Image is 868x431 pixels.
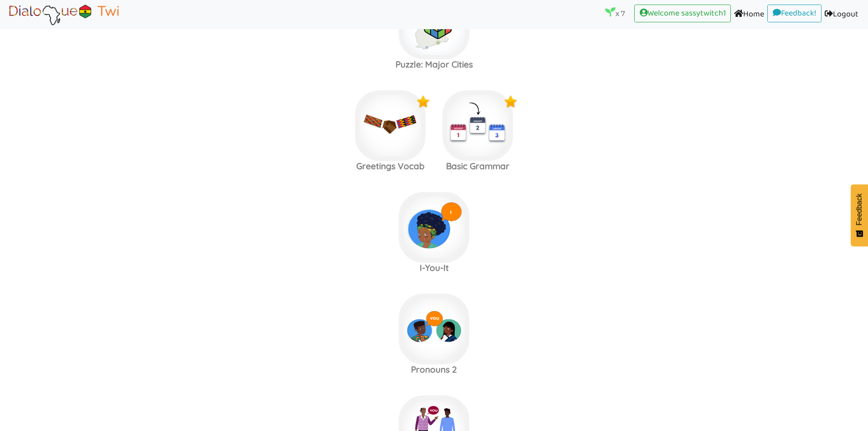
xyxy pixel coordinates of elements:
img: x9Y5jP2O4Z5kwAAAABJRU5ErkJggg== [504,95,518,109]
p: x 7 [605,7,625,20]
img: you-subject.21c88573.png [399,294,469,364]
img: r5+QtVXYuttHLoUAAAAABJRU5ErkJggg== [460,197,474,210]
h3: Pronouns 2 [390,364,478,375]
img: x9Y5jP2O4Z5kwAAAABJRU5ErkJggg== [416,95,430,109]
img: i-subject.8e61bdcb.png [399,192,469,263]
span: Feedback [855,193,863,225]
h3: I-You-It [390,263,478,273]
img: greetings.3fee7869.jpg [355,90,426,161]
a: Home [731,5,767,25]
img: Brand [6,3,121,26]
img: today.79211964.png [442,90,513,161]
button: Feedback - Show survey [851,184,868,246]
h3: Puzzle: Major Cities [390,59,478,70]
h3: Greetings Vocab [347,161,434,171]
h3: Basic Grammar [434,161,522,171]
a: Logout [822,5,862,25]
a: Welcome sassytwitch1 [634,5,731,23]
img: r5+QtVXYuttHLoUAAAAABJRU5ErkJggg== [460,298,474,312]
img: r5+QtVXYuttHLoUAAAAABJRU5ErkJggg== [460,400,474,414]
a: Feedback! [767,5,822,23]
